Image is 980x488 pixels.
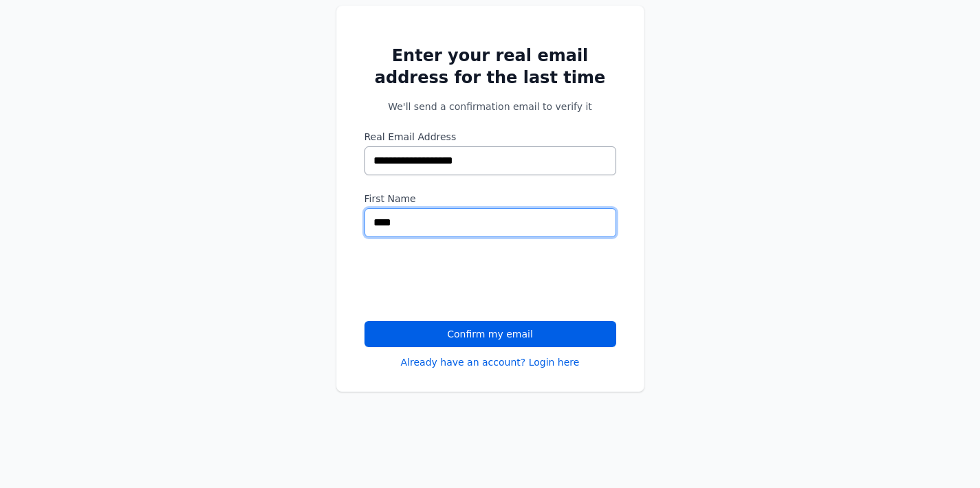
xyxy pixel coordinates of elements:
[364,254,574,307] iframe: reCAPTCHA
[364,192,616,206] label: First Name
[364,45,616,89] h2: Enter your real email address for the last time
[364,321,616,347] button: Confirm my email
[364,130,616,144] label: Real Email Address
[401,355,580,369] a: Already have an account? Login here
[364,100,616,113] p: We'll send a confirmation email to verify it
